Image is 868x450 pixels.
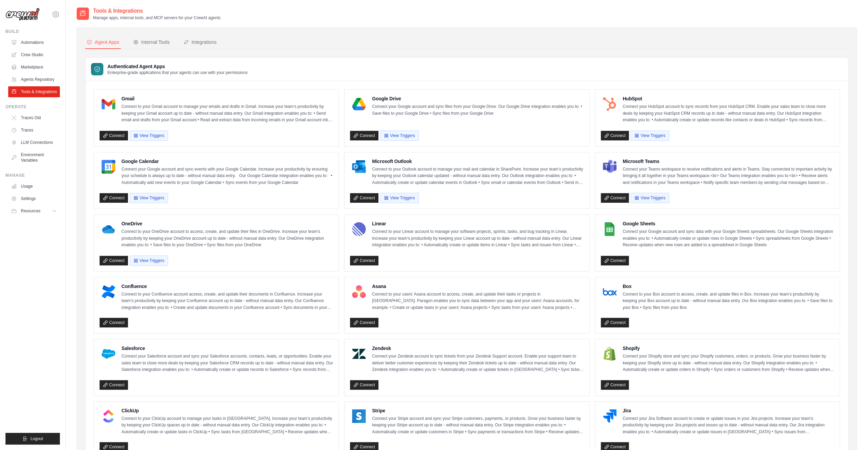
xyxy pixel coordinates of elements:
img: Microsoft Teams Logo [603,160,617,174]
a: Settings [8,193,60,204]
a: Traces Old [8,112,60,123]
button: View Triggers [130,193,168,203]
a: Connect [350,131,378,140]
div: Agent Apps [87,39,119,46]
img: Google Calendar Logo [102,160,115,174]
img: Google Drive Logo [352,97,366,111]
p: Connect your Google account and sync data with your Google Sheets spreadsheets. Our Google Sheets... [623,228,834,249]
a: Connect [601,131,629,140]
a: Connect [100,256,128,265]
a: Crew Studio [8,49,60,60]
h4: Shopify [623,345,834,352]
h4: Google Drive [372,95,583,102]
button: Resources [8,205,60,216]
img: Zendesk Logo [352,347,366,361]
a: Tools & Integrations [8,86,60,97]
img: Microsoft Outlook Logo [352,160,366,174]
button: Agent Apps [85,36,121,49]
button: View Triggers [631,130,669,141]
a: Connect [601,380,629,390]
img: Logo [5,8,40,21]
h3: Authenticated Agent Apps [107,63,248,70]
p: Connect your Stripe account and sync your Stripe customers, payments, or products. Grow your busi... [372,415,583,436]
p: Connect your Salesforce account and sync your Salesforce accounts, contacts, leads, or opportunit... [121,353,333,373]
a: Connect [350,193,378,203]
p: Connect to your Linear account to manage your software projects, sprints, tasks, and bug tracking... [372,228,583,249]
h4: Microsoft Teams [623,158,834,165]
span: Resources [21,208,40,214]
button: Integrations [182,36,218,49]
p: Connect to your Gmail account to manage your emails and drafts in Gmail. Increase your team’s pro... [121,103,333,124]
a: LLM Connections [8,137,60,148]
img: OneDrive Logo [102,222,115,236]
img: Asana Logo [352,285,366,299]
h4: Confluence [121,283,333,290]
a: Connect [601,256,629,265]
img: Box Logo [603,285,617,299]
h4: ClickUp [121,407,333,414]
a: Environment Variables [8,149,60,166]
button: View Triggers [631,193,669,203]
p: Connect your HubSpot account to sync records from your HubSpot CRM. Enable your sales team to clo... [623,103,834,124]
p: Connect your Jira Software account to create or update issues in your Jira projects. Increase you... [623,415,834,436]
button: View Triggers [380,193,418,203]
div: Internal Tools [133,39,170,46]
h4: Asana [372,283,583,290]
h4: HubSpot [623,95,834,102]
h4: Salesforce [121,345,333,352]
img: Stripe Logo [352,409,366,423]
a: Connect [350,318,378,327]
p: Connect to your ClickUp account to manage your tasks in [GEOGRAPHIC_DATA]. Increase your team’s p... [121,415,333,436]
a: Automations [8,37,60,48]
p: Connect to your Confluence account access, create, and update their documents in Confluence. Incr... [121,291,333,311]
a: Connect [100,318,128,327]
button: View Triggers [130,255,168,266]
h4: Linear [372,220,583,227]
a: Agents Repository [8,74,60,85]
h4: Google Calendar [121,158,333,165]
a: Traces [8,125,60,136]
a: Connect [601,318,629,327]
h2: Tools & Integrations [93,7,221,15]
a: Usage [8,181,60,192]
h4: Zendesk [372,345,583,352]
button: Internal Tools [132,36,171,49]
a: Connect [601,193,629,203]
h4: Jira [623,407,834,414]
h4: Stripe [372,407,583,414]
div: Manage [5,173,60,178]
p: Connect your Teams workspace to receive notifications and alerts in Teams. Stay connected to impo... [623,166,834,186]
div: Operate [5,104,60,110]
p: Connect your Google account and sync events with your Google Calendar. Increase your productivity... [121,166,333,186]
img: Salesforce Logo [102,347,115,361]
p: Connect your Zendesk account to sync tickets from your Zendesk Support account. Enable your suppo... [372,353,583,373]
button: View Triggers [380,130,418,141]
div: Integrations [183,39,217,46]
a: Connect [100,193,128,203]
a: Connect [350,256,378,265]
img: Confluence Logo [102,285,115,299]
p: Connect to your OneDrive account to access, create, and update their files in OneDrive. Increase ... [121,228,333,249]
a: Connect [100,131,128,140]
img: HubSpot Logo [603,97,617,111]
a: Connect [350,380,378,390]
a: Connect [100,380,128,390]
img: ClickUp Logo [102,409,115,423]
img: Shopify Logo [603,347,617,361]
h4: Google Sheets [623,220,834,227]
p: Connect your Shopify store and sync your Shopify customers, orders, or products. Grow your busine... [623,353,834,373]
a: Marketplace [8,62,60,73]
h4: Box [623,283,834,290]
p: Manage apps, internal tools, and MCP servers for your CrewAI agents [93,15,221,21]
p: Connect to your Box account to access, create, and update files in Box. Increase your team’s prod... [623,291,834,311]
h4: Gmail [121,95,333,102]
span: Logout [30,436,43,441]
img: Jira Logo [603,409,617,423]
p: Connect to your users’ Asana account to access, create, and update their tasks or projects in [GE... [372,291,583,311]
button: Logout [5,433,60,445]
p: Connect your Google account and sync files from your Google Drive. Our Google Drive integration e... [372,103,583,117]
img: Gmail Logo [102,97,115,111]
p: Enterprise-grade applications that your agents can use with your permissions [107,70,248,75]
div: Build [5,29,60,34]
h4: OneDrive [121,220,333,227]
